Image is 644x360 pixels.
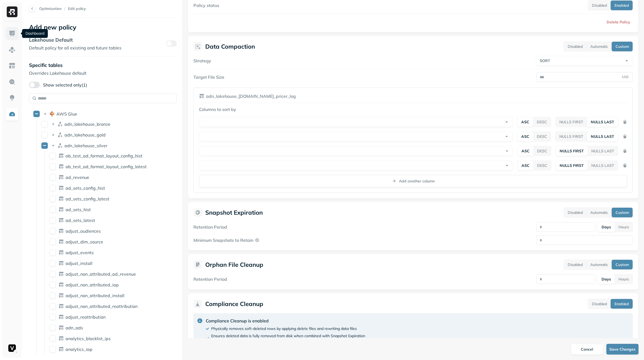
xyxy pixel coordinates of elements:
[66,218,95,223] p: ad_sets_latest
[587,117,618,127] button: NULLS LAST
[47,291,147,300] div: adjust_non_attributed_installadjust_non_attributed_install
[49,174,56,181] button: ad_revenue
[47,259,147,268] div: adjust_installadjust_install
[564,208,587,217] button: Disabled
[56,111,77,117] p: AWS Glue
[8,344,16,352] img: Voodoo
[533,117,551,127] button: DESC
[47,205,147,214] div: ad_sets_histad_sets_hist
[517,117,533,127] button: ASC
[49,303,56,309] button: adjust_non_attributed_reattribution
[49,185,56,191] button: ad_sets_config_hist
[49,271,56,277] button: adjust_non_attributed_ad_revenue
[66,164,147,169] span: ab_test_ad_format_layout_config_latest
[39,131,147,139] div: adn_lakehouse_goldadn_lakehouse_gold
[66,347,92,352] p: analytics_iap
[41,132,48,138] button: adn_lakehouse_gold
[49,163,56,170] button: ab_test_ad_format_layout_config_latest
[49,346,56,352] button: analytics_iap
[211,326,357,331] p: Physically removes soft-deleted rows by applying delete files and rewriting data files
[615,274,633,284] button: Hours
[41,121,48,127] button: adn_lakehouse_bronze
[199,106,627,113] p: Columns to sort by
[47,216,147,225] div: ad_sets_latestad_sets_latest
[517,132,533,141] button: ASC
[49,282,56,288] button: adjust_non_attributed_iap
[564,42,587,51] button: Disabled
[47,302,147,311] div: adjust_non_attributed_reattributionadjust_non_attributed_reattribution
[29,45,121,51] p: Default policy for all existing and future tables
[9,78,16,85] img: Query Explorer
[49,239,56,245] button: adjust_dim_source
[47,248,147,257] div: adjust_eventsadjust_events
[556,117,587,127] button: NULLS FIRST
[49,260,56,267] button: adjust_install
[68,6,86,11] span: Edit policy
[587,132,618,141] button: NULLS LAST
[49,196,56,202] button: ad_sets_config_latest
[612,260,633,269] button: Custom
[66,282,119,287] p: adjust_non_attributed_iap
[588,146,618,156] button: NULLS LAST
[9,95,16,102] img: Insights
[47,334,147,343] div: analytics_blacklist_ipsanalytics_blacklist_ips
[193,3,219,8] label: Policy status
[49,325,56,331] button: adn_ads
[518,146,533,156] button: ASC
[193,224,227,230] label: Retention Period
[49,292,56,299] button: adjust_non_attributed_install
[611,299,633,309] button: Enabled
[206,318,365,324] p: Compliance Cleanup is enabled
[9,46,16,53] img: Assets
[47,152,147,160] div: ab_test_ad_format_layout_config_histab_test_ad_format_layout_config_hist
[66,153,142,159] span: ab_test_ad_format_layout_config_hist
[66,185,105,191] p: ad_sets_config_hist
[211,333,365,344] p: Ensures deleted data is fully removed from disk when combined with Snapshot Expiration and Orphan...
[49,206,56,213] button: ad_sets_hist
[66,175,89,180] p: ad_revenue
[47,195,147,203] div: ad_sets_config_latestad_sets_config_latest
[193,276,227,282] label: Retention Period
[29,62,177,68] p: Specific tables
[64,132,106,138] p: adn_lakehouse_gold
[64,121,110,127] p: adn_lakehouse_bronze
[39,141,147,150] div: adn_lakehouse_silveradn_lakehouse_silver
[49,217,56,224] button: ad_sets_latest
[29,23,177,31] p: Add new policy
[66,261,92,266] p: adjust_install
[606,344,639,355] button: Save Changes
[66,325,83,330] p: adn_ads
[31,110,148,118] div: AWS GlueAWS Glue
[564,260,587,269] button: Disabled
[587,42,612,51] button: Automatic
[598,222,615,232] button: Days
[533,146,551,156] button: DESC
[39,120,147,128] div: adn_lakehouse_bronzeadn_lakehouse_bronze
[66,314,106,320] span: adjust_reattribution
[588,299,611,309] button: Disabled
[193,237,253,243] p: Minimum Snapshots to Retain
[66,250,94,255] p: adjust_events
[588,161,618,170] button: NULLS LAST
[612,42,633,51] button: Custom
[49,314,56,320] button: adjust_reattribution
[199,175,627,187] button: Add another column
[29,37,121,43] p: Lakehouse Default
[205,43,255,50] p: Data Compaction
[66,228,101,234] span: adjust_audiences
[193,74,224,80] label: Target File Size
[66,271,136,277] p: adjust_non_attributed_ad_revenue
[22,29,48,38] div: Dashboard
[66,293,124,298] span: adjust_non_attributed_install
[193,58,211,63] label: Strategy
[556,132,587,141] button: NULLS FIRST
